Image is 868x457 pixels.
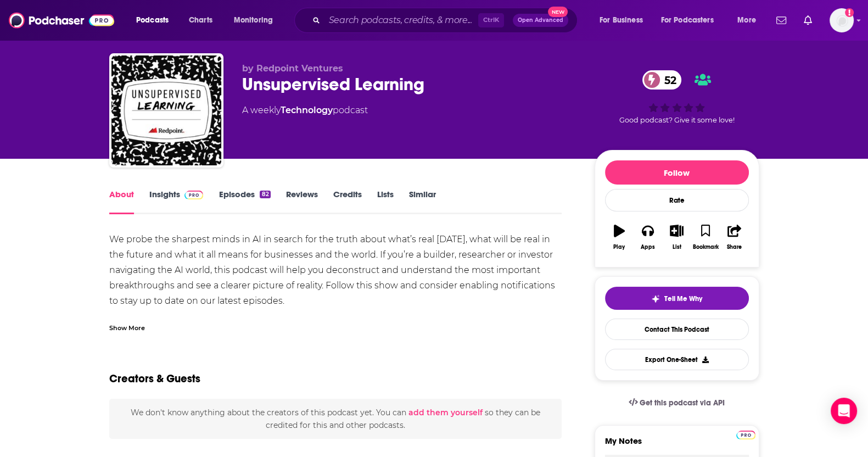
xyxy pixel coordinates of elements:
[605,349,749,370] button: Export One-Sheet
[653,70,682,90] span: 52
[605,218,634,257] button: Play
[634,218,662,257] button: Apps
[830,8,854,32] img: User Profile
[830,8,854,32] span: Logged in as nshort92
[730,12,770,29] button: open menu
[613,244,625,250] div: Play
[592,12,657,29] button: open menu
[651,294,660,303] img: tell me why sparkle
[281,105,333,115] a: Technology
[219,189,270,214] a: Episodes82
[149,189,204,214] a: InsightsPodchaser Pro
[605,160,749,185] button: Follow
[799,11,816,30] a: Show notifications dropdown
[661,13,714,28] span: For Podcasters
[772,11,791,30] a: Show notifications dropdown
[513,14,568,27] button: Open AdvancedNew
[641,244,655,250] div: Apps
[9,10,114,31] img: Podchaser - Follow, Share and Rate Podcasts
[131,408,540,430] span: We don't know anything about the creators of this podcast yet . You can so they can be credited f...
[640,398,725,408] span: Get this podcast via API
[305,8,588,33] div: Search podcasts, credits, & more...
[600,13,643,28] span: For Business
[286,189,318,214] a: Reviews
[109,189,134,214] a: About
[189,13,212,28] span: Charts
[184,191,204,199] img: Podchaser Pro
[727,244,742,250] div: Share
[673,244,681,250] div: List
[377,189,394,214] a: Lists
[654,12,730,29] button: open menu
[664,294,702,303] span: Tell Me Why
[831,398,857,424] div: Open Intercom Messenger
[182,12,219,29] a: Charts
[109,232,562,401] div: We probe the sharpest minds in AI in search for the truth about what’s real [DATE], what will be ...
[736,429,755,439] a: Pro website
[333,189,362,214] a: Credits
[830,8,854,32] button: Show profile menu
[128,12,183,29] button: open menu
[595,63,759,131] div: 52Good podcast? Give it some love!
[409,189,436,214] a: Similar
[605,189,749,211] div: Rate
[548,7,568,17] span: New
[111,55,221,165] img: Unsupervised Learning
[605,319,749,340] a: Contact This Podcast
[720,218,748,257] button: Share
[619,116,735,124] span: Good podcast? Give it some love!
[408,408,483,417] button: add them yourself
[620,389,734,416] a: Get this podcast via API
[736,431,755,439] img: Podchaser Pro
[324,12,478,29] input: Search podcasts, credits, & more...
[109,372,200,386] h2: Creators & Guests
[692,244,718,250] div: Bookmark
[737,13,756,28] span: More
[226,12,287,29] button: open menu
[605,436,749,455] label: My Notes
[260,191,270,198] div: 82
[136,13,169,28] span: Podcasts
[642,70,682,90] a: 52
[845,8,854,17] svg: Add a profile image
[605,287,749,310] button: tell me why sparkleTell Me Why
[478,13,504,27] span: Ctrl K
[518,18,563,23] span: Open Advanced
[662,218,691,257] button: List
[242,104,368,117] div: A weekly podcast
[691,218,720,257] button: Bookmark
[234,13,273,28] span: Monitoring
[242,63,343,74] span: by Redpoint Ventures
